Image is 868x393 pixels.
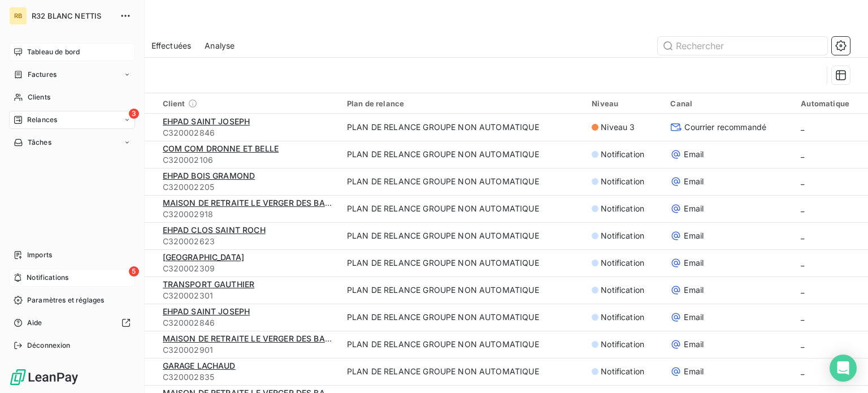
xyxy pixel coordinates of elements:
[32,11,113,20] span: R32 BLANC NETTIS
[684,339,704,350] span: Email
[601,230,644,241] span: Notification
[27,340,71,351] span: Déconnexion
[684,176,704,187] span: Email
[830,355,857,382] div: Open Intercom Messenger
[601,257,644,269] span: Notification
[163,334,347,343] span: MAISON DE RETRAITE LE VERGER DES BALANS
[684,122,766,133] span: Courrier recommandé
[28,70,57,80] span: Factures
[340,331,585,358] td: PLAN DE RELANCE GROUPE NON AUTOMATIQUE
[163,252,245,262] span: [GEOGRAPHIC_DATA]
[347,99,578,108] div: Plan de relance
[601,284,644,296] span: Notification
[163,144,279,153] span: COM COM DRONNE ET BELLE
[592,99,657,108] div: Niveau
[340,222,585,249] td: PLAN DE RELANCE GROUPE NON AUTOMATIQUE
[163,317,333,329] span: C320002846
[340,195,585,222] td: PLAN DE RELANCE GROUPE NON AUTOMATIQUE
[601,366,644,377] span: Notification
[601,203,644,214] span: Notification
[601,176,644,187] span: Notification
[601,149,644,160] span: Notification
[163,116,250,126] span: EHPAD SAINT JOSEPH
[163,372,333,383] span: C320002835
[163,279,255,289] span: TRANSPORT GAUTHIER
[129,109,139,119] span: 3
[601,312,644,323] span: Notification
[163,99,185,108] span: Client
[801,204,804,213] span: _
[801,176,804,186] span: _
[801,366,804,376] span: _
[163,236,333,247] span: C320002623
[9,7,27,25] div: RB
[163,263,333,274] span: C320002309
[163,209,333,220] span: C320002918
[163,198,347,208] span: MAISON DE RETRAITE LE VERGER DES BALANS
[684,203,704,214] span: Email
[340,114,585,141] td: PLAN DE RELANCE GROUPE NON AUTOMATIQUE
[163,290,333,301] span: C320002301
[684,312,704,323] span: Email
[163,171,255,180] span: EHPAD BOIS GRAMOND
[9,368,79,386] img: Logo LeanPay
[801,99,861,108] div: Automatique
[801,231,804,240] span: _
[340,141,585,168] td: PLAN DE RELANCE GROUPE NON AUTOMATIQUE
[28,92,50,102] span: Clients
[340,168,585,195] td: PLAN DE RELANCE GROUPE NON AUTOMATIQUE
[801,285,804,295] span: _
[340,249,585,277] td: PLAN DE RELANCE GROUPE NON AUTOMATIQUE
[205,40,235,51] span: Analyse
[163,225,266,235] span: EHPAD CLOS SAINT ROCH
[801,149,804,159] span: _
[684,149,704,160] span: Email
[684,366,704,377] span: Email
[129,266,139,277] span: 5
[163,127,333,139] span: C320002846
[163,361,236,370] span: GARAGE LACHAUD
[340,304,585,331] td: PLAN DE RELANCE GROUPE NON AUTOMATIQUE
[801,258,804,267] span: _
[163,182,333,193] span: C320002205
[340,358,585,385] td: PLAN DE RELANCE GROUPE NON AUTOMATIQUE
[27,250,52,260] span: Imports
[658,37,827,55] input: Rechercher
[801,312,804,322] span: _
[601,122,635,133] span: Niveau 3
[684,257,704,269] span: Email
[151,40,192,51] span: Effectuées
[801,339,804,349] span: _
[28,137,51,148] span: Tâches
[801,122,804,132] span: _
[163,344,333,356] span: C320002901
[27,318,42,328] span: Aide
[9,314,135,332] a: Aide
[601,339,644,350] span: Notification
[27,295,104,305] span: Paramètres et réglages
[340,277,585,304] td: PLAN DE RELANCE GROUPE NON AUTOMATIQUE
[684,284,704,296] span: Email
[27,273,68,283] span: Notifications
[163,154,333,166] span: C320002106
[163,306,250,316] span: EHPAD SAINT JOSEPH
[670,99,787,108] div: Canal
[684,230,704,241] span: Email
[27,115,57,125] span: Relances
[27,47,80,57] span: Tableau de bord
